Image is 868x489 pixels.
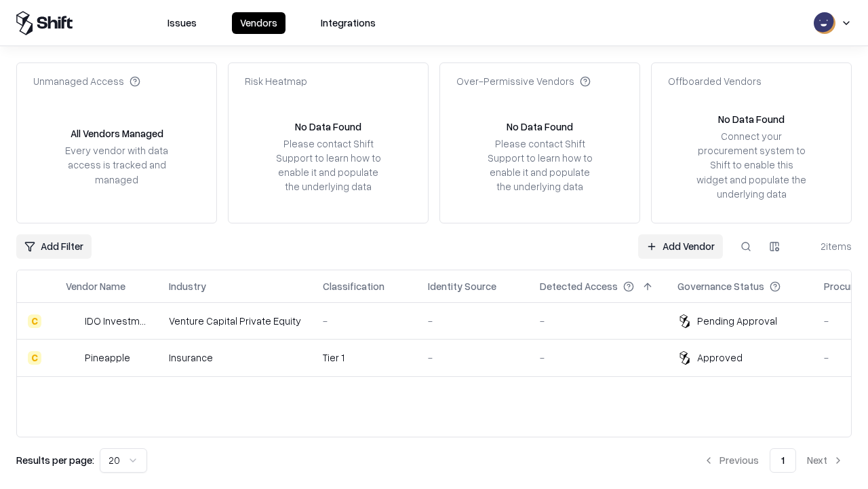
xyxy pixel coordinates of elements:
div: Over-Permissive Vendors [456,74,591,88]
img: IDO Investments [66,314,79,328]
p: Results per page: [16,453,94,467]
div: Approved [697,350,743,365]
div: Insurance [169,350,301,365]
button: 1 [770,448,796,473]
div: No Data Found [295,120,361,134]
div: - [323,314,406,328]
div: Venture Capital Private Equity [169,314,301,328]
div: Classification [323,279,384,293]
div: Identity Source [428,279,496,293]
div: IDO Investments [85,314,147,328]
div: Governance Status [677,279,764,293]
button: Issues [159,12,205,34]
div: Every vendor with data access is tracked and managed [60,143,173,186]
div: No Data Found [718,112,785,126]
div: C [28,314,41,328]
div: - [428,314,518,328]
div: - [428,350,518,365]
button: Vendors [232,12,285,34]
div: Pending Approval [697,314,777,328]
button: Add Filter [16,234,92,259]
div: - [540,350,656,365]
a: Add Vendor [638,234,723,259]
div: Industry [169,279,206,293]
div: Tier 1 [323,350,406,365]
div: Please contact Shift Support to learn how to enable it and populate the underlying data [484,137,596,194]
div: Risk Heatmap [245,74,307,88]
div: All Vendors Managed [71,126,163,141]
div: Please contact Shift Support to learn how to enable it and populate the underlying data [272,137,384,194]
img: Pineapple [66,351,79,365]
div: Pineapple [85,350,130,365]
div: Detected Access [540,279,618,293]
div: Vendor Name [66,279,125,293]
div: 2 items [797,239,852,253]
div: Connect your procurement system to Shift to enable this widget and populate the underlying data [695,129,808,201]
button: Integrations [313,12,384,34]
nav: pagination [695,448,852,473]
div: Offboarded Vendors [668,74,762,88]
div: No Data Found [507,120,573,134]
div: - [540,314,656,328]
div: Unmanaged Access [33,74,140,88]
div: C [28,351,41,365]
